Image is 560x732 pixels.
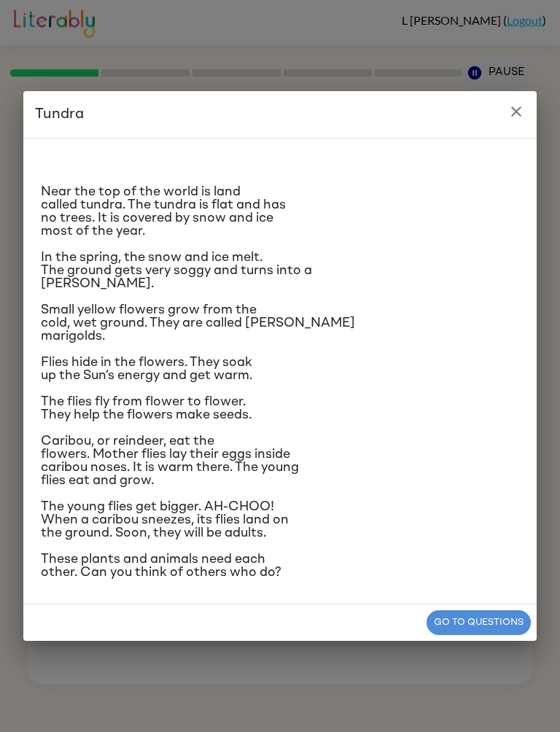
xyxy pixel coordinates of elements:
[41,395,252,421] span: The flies fly from flower to flower. They help the flowers make seeds.
[41,303,355,343] span: Small yellow flowers grow from the cold, wet ground. They are called [PERSON_NAME] marigolds.
[41,553,281,579] span: These plants and animals need each other. Can you think of others who do?
[41,185,286,238] span: Near the top of the world is land called tundra. The tundra is flat and has no trees. It is cover...
[41,356,252,382] span: Flies hide in the flowers. They soak up the Sun’s energy and get warm.
[427,610,531,636] button: Go to questions
[41,251,312,290] span: In the spring, the snow and ice melt. The ground gets very soggy and turns into a [PERSON_NAME].
[502,97,531,126] button: close
[23,91,537,138] h2: Tundra
[41,500,289,540] span: The young flies get bigger. AH-CHOO! When a caribou sneezes, its flies land on the ground. Soon, ...
[41,435,299,487] span: Caribou, or reindeer, eat the flowers. Mother flies lay their eggs inside caribou noses. It is wa...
